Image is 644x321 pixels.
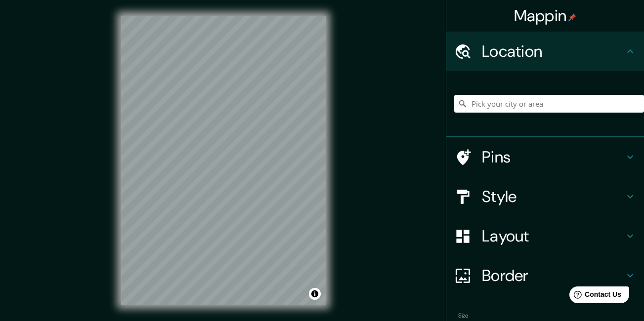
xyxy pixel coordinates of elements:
input: Pick your city or area [454,95,644,113]
div: Style [446,177,644,216]
iframe: Help widget launcher [556,282,633,310]
h4: Mappin [514,6,577,26]
div: Layout [446,216,644,256]
h4: Pins [482,147,624,167]
h4: Location [482,41,624,61]
h4: Layout [482,226,624,246]
h4: Border [482,266,624,285]
div: Location [446,32,644,71]
h4: Style [482,187,624,206]
button: Toggle attribution [309,288,321,300]
div: Border [446,256,644,295]
div: Pins [446,137,644,177]
img: pin-icon.png [568,13,576,21]
canvas: Map [121,16,326,305]
label: Size [458,312,469,320]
